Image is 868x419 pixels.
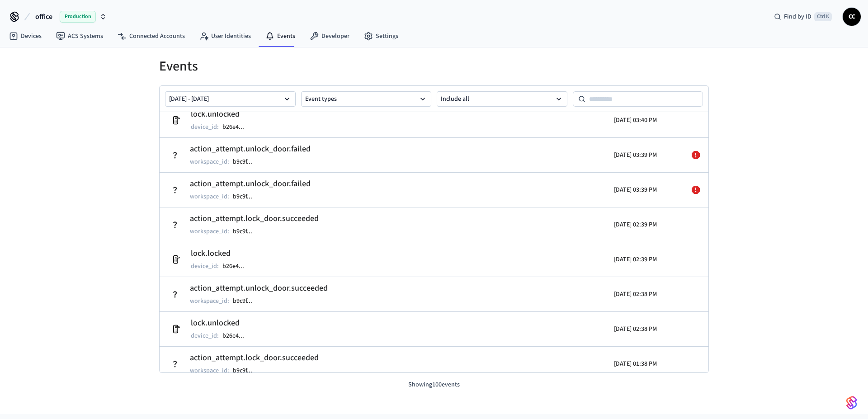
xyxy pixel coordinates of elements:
[221,261,253,272] button: b26e4...
[844,9,860,25] span: CC
[35,11,52,22] span: office
[614,220,657,229] p: [DATE] 02:39 PM
[767,9,839,25] div: Find by IDCtrl K
[843,8,861,26] button: CC
[190,366,229,375] p: workspace_id :
[159,58,709,75] h1: Events
[221,122,253,132] button: b26e4...
[231,296,261,306] button: b9c9f...
[165,91,296,107] button: [DATE] - [DATE]
[191,122,219,132] p: device_id :
[814,12,832,21] span: Ctrl K
[357,28,406,44] a: Settings
[221,330,253,341] button: b26e4...
[190,212,319,225] h2: action_attempt.lock_door.succeeded
[190,157,229,166] p: workspace_id :
[190,352,319,364] h2: action_attempt.lock_door.succeeded
[191,331,219,340] p: device_id :
[190,227,229,236] p: workspace_id :
[258,28,302,44] a: Events
[190,282,328,295] h2: action_attempt.unlock_door.succeeded
[190,192,229,201] p: workspace_id :
[302,28,357,44] a: Developer
[110,28,192,44] a: Connected Accounts
[846,395,857,410] img: SeamLogoGradient.69752ec5.svg
[231,191,261,202] button: b9c9f...
[231,226,261,237] button: b9c9f...
[614,116,657,125] p: [DATE] 03:40 PM
[49,28,110,44] a: ACS Systems
[192,28,258,44] a: User Identities
[614,255,657,264] p: [DATE] 02:39 PM
[614,151,657,160] p: [DATE] 03:39 PM
[614,185,657,194] p: [DATE] 03:39 PM
[437,91,567,107] button: Include all
[190,143,311,155] h2: action_attempt.unlock_door.failed
[301,91,432,107] button: Event types
[231,365,261,376] button: b9c9f...
[614,325,657,334] p: [DATE] 02:38 PM
[784,12,811,21] span: Find by ID
[191,108,253,121] h2: lock.unlocked
[2,28,49,44] a: Devices
[191,317,253,330] h2: lock.unlocked
[614,359,657,368] p: [DATE] 01:38 PM
[190,178,311,190] h2: action_attempt.unlock_door.failed
[614,290,657,299] p: [DATE] 02:38 PM
[191,262,219,271] p: device_id :
[60,11,96,23] span: Production
[231,156,261,167] button: b9c9f...
[190,297,229,306] p: workspace_id :
[159,380,709,390] p: Showing 100 events
[191,247,253,260] h2: lock.locked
